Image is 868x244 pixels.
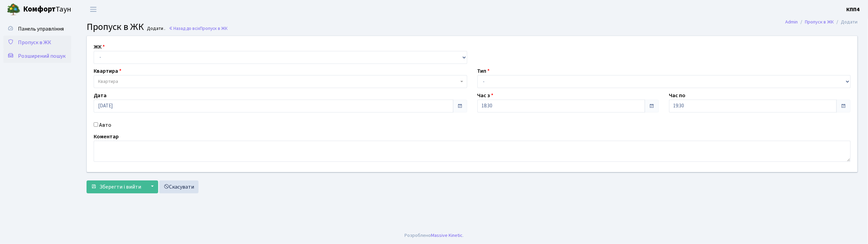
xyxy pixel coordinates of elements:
label: Час по [669,91,686,100]
label: Квартира [94,67,121,75]
label: Коментар [94,133,119,141]
div: Розроблено . [404,232,464,239]
span: Квартира [98,78,118,85]
span: Панель управління [18,25,64,33]
span: Пропуск в ЖК [200,25,228,32]
label: Авто [99,121,111,129]
a: Панель управління [3,22,71,36]
a: Massive Kinetic [431,232,463,239]
a: Розширений пошук [3,49,71,63]
span: Пропуск в ЖК [87,20,144,34]
a: Admin [786,18,798,25]
span: Розширений пошук [18,52,65,60]
b: Комфорт [23,4,56,15]
label: Тип [477,67,490,75]
a: Пропуск в ЖК [805,18,834,25]
small: Додати . [146,26,166,32]
a: Скасувати [159,180,199,193]
span: Зберегти і вийти [99,183,141,191]
button: Переключити навігацію [85,4,102,15]
li: Додати [834,18,858,26]
label: Час з [477,91,494,100]
a: КПП4 [847,5,860,14]
nav: breadcrumb [775,15,868,29]
label: Дата [94,91,107,100]
a: Назад до всіхПропуск в ЖК [169,25,228,32]
img: logo.png [7,3,20,16]
span: Пропуск в ЖК [18,39,51,46]
a: Пропуск в ЖК [3,36,71,49]
label: ЖК [94,43,105,51]
button: Зберегти і вийти [87,180,146,193]
span: Таун [23,4,71,15]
